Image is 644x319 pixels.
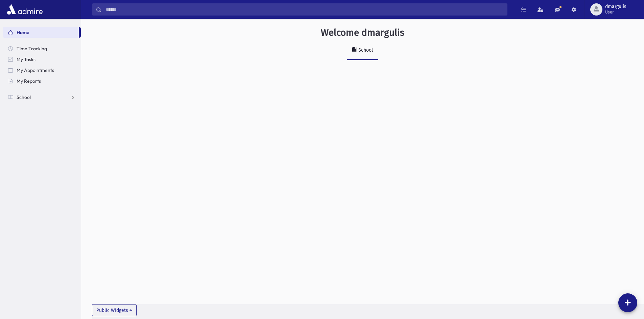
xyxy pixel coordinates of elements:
span: My Tasks [17,56,35,62]
button: Public Widgets [92,304,137,316]
span: Time Tracking [17,46,47,52]
input: Search [102,3,507,16]
h3: Welcome dmargulis [321,27,404,38]
span: My Reports [17,78,41,84]
img: AdmirePro [5,3,44,16]
a: My Appointments [3,65,81,76]
span: Home [17,29,29,35]
span: School [17,94,31,100]
div: School [357,47,373,53]
a: School [3,92,81,103]
a: My Tasks [3,54,81,65]
a: My Reports [3,76,81,86]
a: School [347,41,378,60]
span: My Appointments [17,67,54,73]
a: Home [3,27,79,38]
span: User [605,9,626,15]
span: dmargulis [605,4,626,9]
a: Time Tracking [3,43,81,54]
